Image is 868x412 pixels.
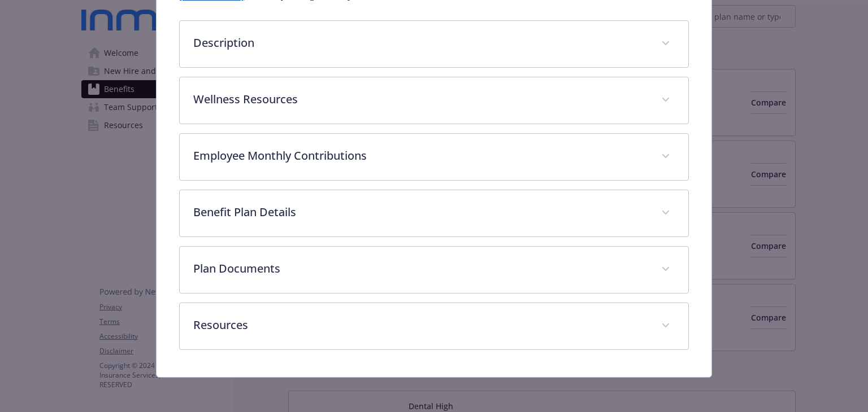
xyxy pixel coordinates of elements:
[180,21,688,67] div: Description
[180,303,688,349] div: Resources
[193,204,647,221] p: Benefit Plan Details
[193,147,647,164] p: Employee Monthly Contributions
[193,317,647,334] p: Resources
[180,247,688,293] div: Plan Documents
[193,34,647,51] p: Description
[180,134,688,180] div: Employee Monthly Contributions
[193,260,647,277] p: Plan Documents
[193,91,647,108] p: Wellness Resources
[180,190,688,236] div: Benefit Plan Details
[180,77,688,124] div: Wellness Resources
